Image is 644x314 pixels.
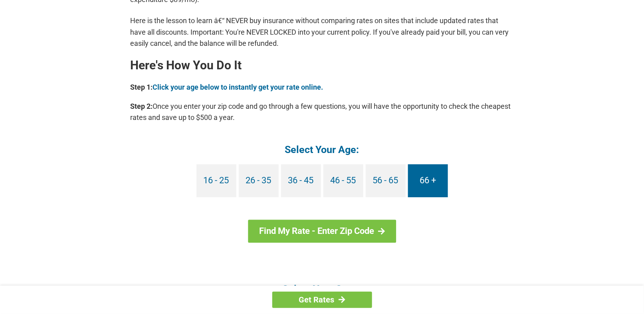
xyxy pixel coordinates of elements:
a: Get Rates [272,292,372,308]
a: Click your age below to instantly get your rate online. [153,83,323,91]
a: Find My Rate - Enter Zip Code [248,220,396,243]
a: 46 - 55 [323,164,363,197]
a: 36 - 45 [281,164,321,197]
a: 56 - 65 [366,164,406,197]
b: Step 1: [131,83,153,91]
a: 26 - 35 [239,164,279,197]
h4: Select Your State: [131,283,514,296]
p: Once you enter your zip code and go through a few questions, you will have the opportunity to che... [131,101,514,123]
a: 16 - 25 [196,164,236,197]
b: Step 2: [131,102,153,110]
a: 66 + [408,164,448,197]
h4: Select Your Age: [131,143,514,156]
h2: Here's How You Do It [131,59,514,72]
p: Here is the lesson to learn â€“ NEVER buy insurance without comparing rates on sites that include... [131,15,514,49]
